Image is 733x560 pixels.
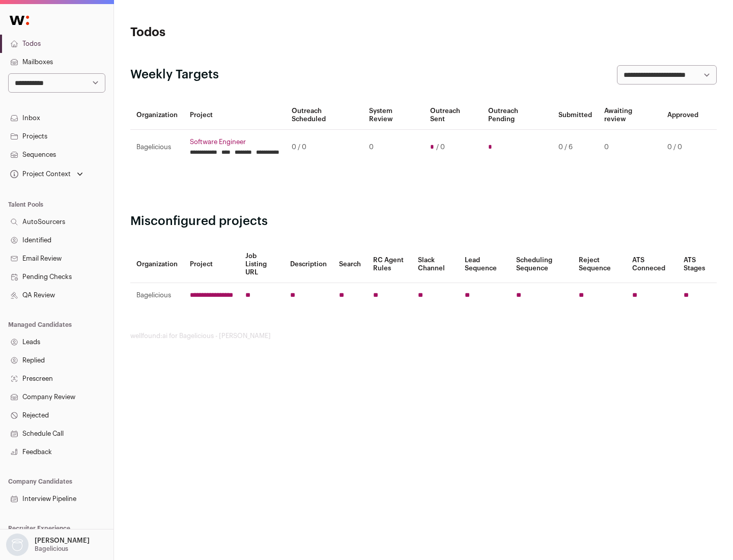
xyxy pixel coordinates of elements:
th: Description [284,246,333,283]
th: ATS Conneced [626,246,677,283]
th: Project [184,246,239,283]
th: RC Agent Rules [367,246,411,283]
td: 0 / 6 [552,130,598,165]
th: ATS Stages [678,246,717,283]
button: Open dropdown [8,167,85,181]
th: Slack Channel [412,246,459,283]
th: Outreach Sent [424,101,483,130]
th: Project [184,101,286,130]
a: Software Engineer [190,138,279,146]
th: Organization [130,246,184,283]
td: 0 / 0 [286,130,363,165]
th: Awaiting review [598,101,661,130]
h2: Misconfigured projects [130,213,717,230]
th: Job Listing URL [239,246,284,283]
th: Scheduling Sequence [510,246,573,283]
img: Wellfound [4,10,35,31]
td: 0 [363,130,424,165]
th: Outreach Scheduled [286,101,363,130]
th: Submitted [552,101,598,130]
th: Reject Sequence [573,246,627,283]
h1: Todos [130,24,326,41]
td: Bagelicious [130,130,184,165]
td: Bagelicious [130,283,184,308]
td: 0 [598,130,661,165]
img: nopic.png [6,534,29,556]
th: Lead Sequence [459,246,510,283]
th: Outreach Pending [482,101,552,130]
div: Project Context [8,170,71,178]
h2: Weekly Targets [130,67,219,83]
span: / 0 [436,143,445,151]
p: Bagelicious [35,545,68,553]
th: Organization [130,101,184,130]
p: [PERSON_NAME] [35,537,90,545]
button: Open dropdown [4,534,92,556]
th: System Review [363,101,424,130]
th: Search [333,246,367,283]
td: 0 / 0 [661,130,704,165]
footer: wellfound:ai for Bagelicious - [PERSON_NAME] [130,332,717,340]
th: Approved [661,101,704,130]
